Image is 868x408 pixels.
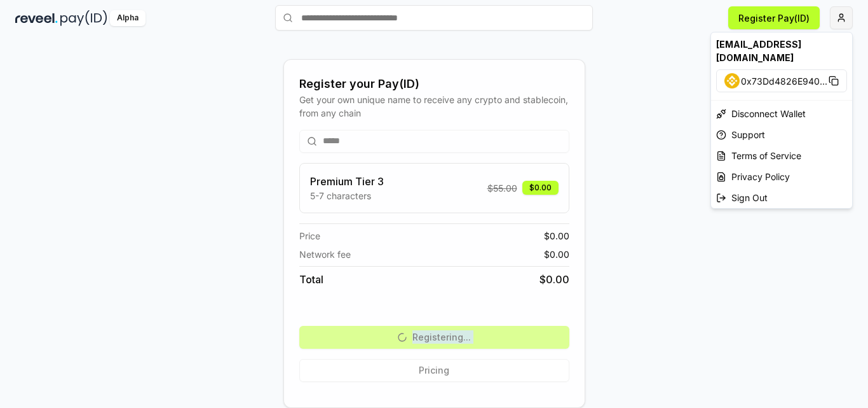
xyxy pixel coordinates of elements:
[724,73,740,88] img: BNB Smart Chain
[741,74,827,88] span: 0x73Dd4826E940 ...
[711,103,852,124] div: Disconnect Wallet
[711,166,852,187] a: Privacy Policy
[711,124,852,145] a: Support
[711,187,852,208] div: Sign Out
[711,32,852,69] div: [EMAIL_ADDRESS][DOMAIN_NAME]
[711,145,852,166] a: Terms of Service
